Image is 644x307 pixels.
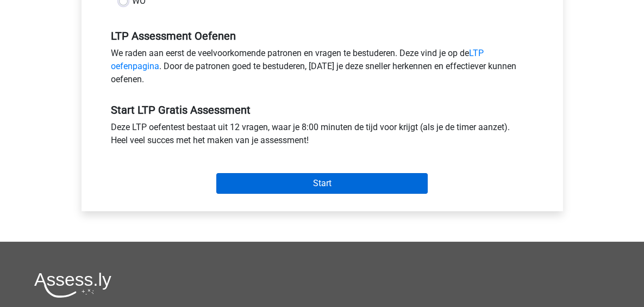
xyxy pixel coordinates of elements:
div: We raden aan eerst de veelvoorkomende patronen en vragen te bestuderen. Deze vind je op de . Door... [103,47,542,90]
h5: LTP Assessment Oefenen [111,29,534,42]
h5: Start LTP Gratis Assessment [111,103,534,116]
input: Start [216,173,428,194]
div: Deze LTP oefentest bestaat uit 12 vragen, waar je 8:00 minuten de tijd voor krijgt (als je de tim... [103,121,542,151]
img: Assessly logo [34,272,111,298]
